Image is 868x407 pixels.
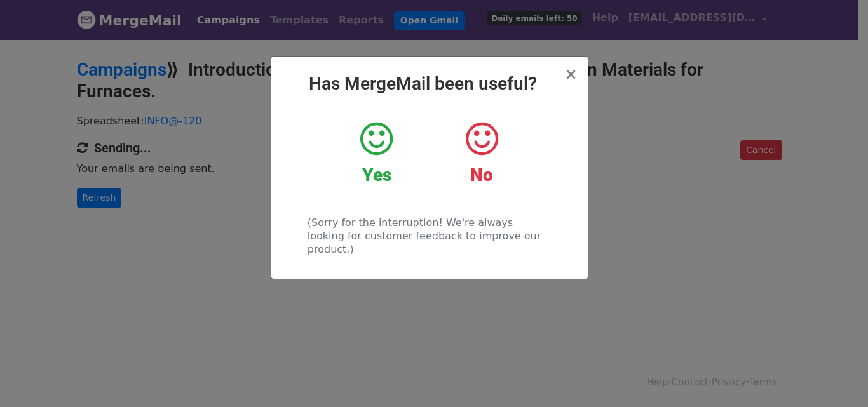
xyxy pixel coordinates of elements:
strong: Yes [362,164,391,185]
button: Close [564,67,577,82]
a: Yes [334,120,419,186]
p: (Sorry for the interruption! We're always looking for customer feedback to improve our product.) [308,216,551,256]
h2: Has MergeMail been useful? [281,73,578,95]
a: No [438,120,524,186]
span: × [564,65,577,83]
strong: No [470,164,493,185]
